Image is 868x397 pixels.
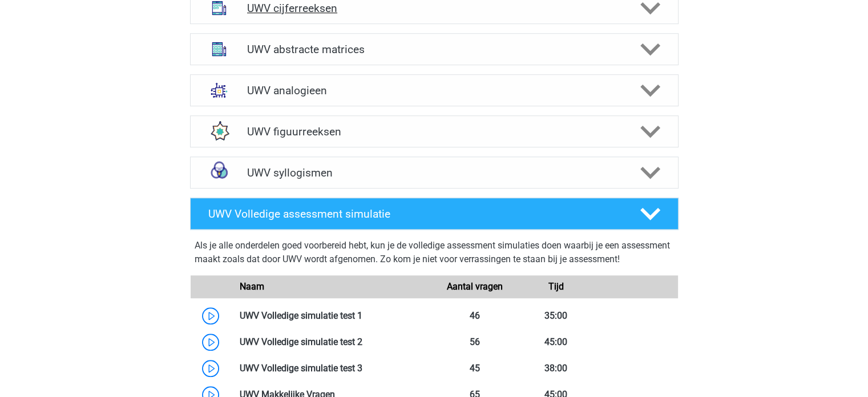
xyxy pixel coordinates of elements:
h4: UWV figuurreeksen [247,125,621,138]
img: abstracte matrices [204,34,234,64]
h4: UWV analogieen [247,84,621,97]
div: Als je alle onderdelen goed voorbereid hebt, kun je de volledige assessment simulaties doen waarb... [195,239,674,271]
div: Naam [231,280,434,294]
a: UWV Volledige assessment simulatie [185,198,683,230]
h4: UWV abstracte matrices [247,43,621,56]
a: abstracte matrices UWV abstracte matrices [185,33,683,65]
a: syllogismen UWV syllogismen [185,157,683,189]
div: Tijd [515,280,596,294]
h4: UWV cijferreeksen [247,2,621,15]
a: analogieen UWV analogieen [185,74,683,106]
div: UWV Volledige simulatie test 1 [231,309,434,323]
a: figuurreeksen UWV figuurreeksen [185,115,683,147]
div: Aantal vragen [434,280,515,294]
div: UWV Volledige simulatie test 2 [231,335,434,349]
h4: UWV syllogismen [247,166,621,179]
img: figuurreeksen [204,117,234,146]
img: syllogismen [204,158,234,187]
img: analogieen [204,75,234,105]
h4: UWV Volledige assessment simulatie [208,207,621,220]
div: UWV Volledige simulatie test 3 [231,362,434,375]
